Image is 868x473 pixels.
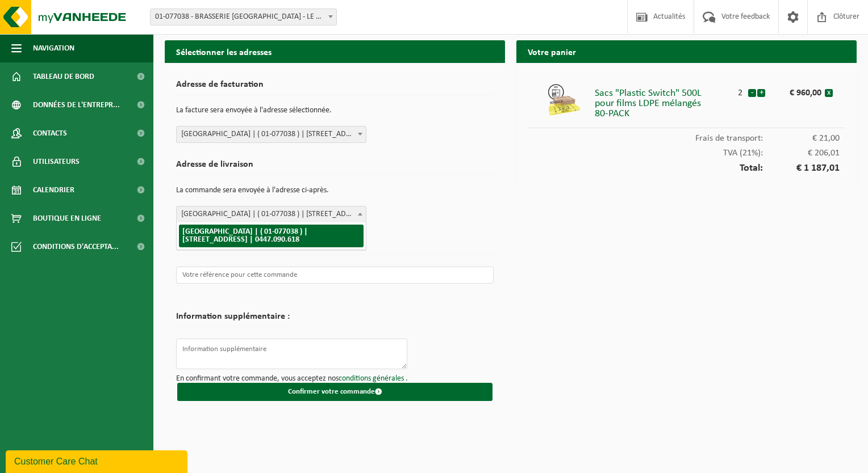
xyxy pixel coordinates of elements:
div: Sacs "Plastic Switch" 500L pour films LDPE mélangés 80-PACK [595,83,733,119]
h2: Adresse de facturation [176,80,494,95]
span: Utilisateurs [33,147,80,176]
span: Données de l'entrepr... [33,91,120,119]
div: € 960,00 [778,83,824,98]
h2: Adresse de livraison [176,160,494,175]
span: 01-077038 - BRASSERIE ST FEUILLIEN - LE ROEULX [151,9,336,25]
li: [GEOGRAPHIC_DATA] | ( 01-077038 ) | [STREET_ADDRESS] | 0447.090.618 [179,225,364,247]
span: Tableau de bord [33,62,94,91]
div: 2 [732,83,748,98]
a: conditions générales . [339,374,408,383]
button: Confirmer votre commande [177,383,493,401]
div: Frais de transport: [528,128,845,143]
h2: Votre panier [516,40,857,62]
button: x [825,89,833,97]
span: Contacts [33,119,67,147]
button: + [757,89,765,97]
h2: Sélectionner les adresses [165,40,505,62]
img: 01-999968 [547,83,581,117]
h2: Information supplémentaire : [176,312,290,327]
div: TVA (21%): [528,143,845,158]
input: Votre référence pour cette commande [176,267,494,284]
span: Boutique en ligne [33,204,101,233]
span: BRASSERIE ST FEUILLIEN | ( 01-077038 ) | RUE D'HOUDENG 220, 7070 LE ROEULX | 0447.090.618 [177,126,366,142]
span: Conditions d'accepta... [33,233,119,261]
span: 01-077038 - BRASSERIE ST FEUILLIEN - LE ROEULX [150,9,337,26]
span: BRASSERIE ST FEUILLIEN | ( 01-077038 ) | RUE D'HOUDENG 220, 7070 LE ROEULX | 0447.090.618 [176,126,366,143]
p: La facture sera envoyée à l'adresse sélectionnée. [176,101,494,120]
p: La commande sera envoyée à l'adresse ci-après. [176,181,494,200]
div: Total: [528,158,845,174]
p: En confirmant votre commande, vous acceptez nos [176,375,494,383]
span: € 206,01 [763,149,840,158]
span: Navigation [33,34,74,62]
span: Calendrier [33,176,74,204]
span: € 21,00 [763,134,840,143]
span: BRASSERIE ST FEUILLIEN | ( 01-077038 ) | RUE D'HOUDENG 220, 7070 LE ROEULX | 0447.090.618 [176,206,366,223]
span: BRASSERIE ST FEUILLIEN | ( 01-077038 ) | RUE D'HOUDENG 220, 7070 LE ROEULX | 0447.090.618 [177,206,366,222]
iframe: chat widget [6,448,190,473]
button: - [748,89,756,97]
span: € 1 187,01 [763,163,840,174]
